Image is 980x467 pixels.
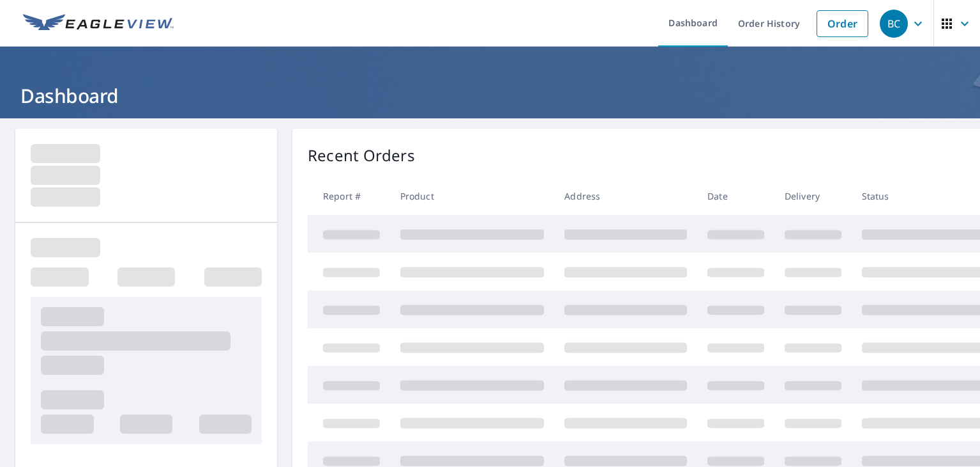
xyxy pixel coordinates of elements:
p: Recent Orders [308,144,415,167]
th: Date [697,177,774,215]
div: BC [880,10,908,38]
a: Order [817,10,868,37]
th: Report # [308,177,390,215]
img: EV Logo [23,14,174,33]
th: Product [390,177,554,215]
th: Address [554,177,697,215]
h1: Dashboard [15,83,965,109]
th: Delivery [774,177,852,215]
